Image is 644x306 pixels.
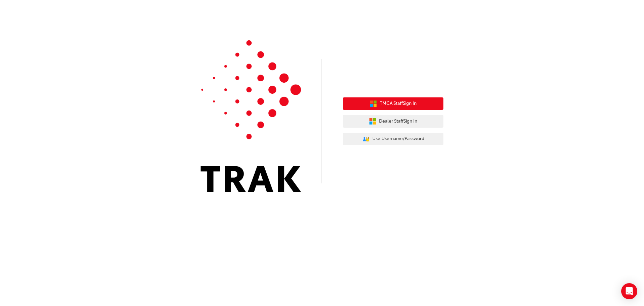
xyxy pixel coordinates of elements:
[621,283,637,299] div: Open Intercom Messenger
[372,135,424,143] span: Use Username/Password
[343,133,443,145] button: Use Username/Password
[201,40,301,192] img: Trak
[343,115,443,128] button: Dealer StaffSign In
[380,100,417,107] span: TMCA Staff Sign In
[343,97,443,110] button: TMCA StaffSign In
[379,118,417,125] span: Dealer Staff Sign In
